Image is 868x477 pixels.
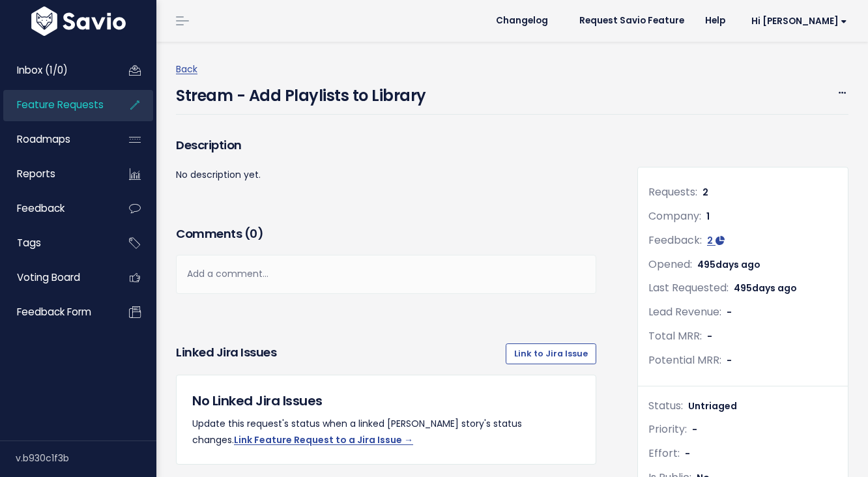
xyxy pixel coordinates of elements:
span: - [692,423,697,436]
span: 495 [697,258,760,271]
span: Hi [PERSON_NAME] [751,16,847,26]
span: Changelog [496,16,548,25]
a: Voting Board [3,263,108,293]
a: Link Feature Request to a Jira Issue → [234,433,413,446]
span: Feedback [17,201,65,215]
h3: Description [176,136,596,154]
span: Roadmaps [17,132,70,146]
span: Feature Requests [17,98,104,111]
span: 495 [734,282,797,295]
div: v.b930c1f3b [16,441,156,475]
span: Opened: [648,257,692,272]
span: 0 [250,225,257,242]
a: Back [176,63,197,76]
h3: Comments ( ) [176,225,596,243]
span: - [707,330,712,343]
span: days ago [716,258,760,271]
a: Inbox (1/0) [3,55,108,85]
span: Voting Board [17,270,80,284]
a: Link to Jira Issue [506,343,596,364]
span: 1 [706,210,710,223]
span: Untriaged [688,399,737,412]
span: Feedback form [17,305,91,319]
a: Hi [PERSON_NAME] [736,11,858,31]
span: - [727,354,732,367]
span: 2 [702,186,708,199]
span: Lead Revenue: [648,304,721,319]
span: Last Requested: [648,280,729,295]
span: Effort: [648,446,680,461]
a: Request Savio Feature [569,11,695,31]
h5: No Linked Jira Issues [192,391,580,411]
h4: Stream - Add Playlists to Library [176,78,426,108]
span: Feedback: [648,233,702,248]
span: Priority: [648,422,687,437]
div: Add a comment... [176,255,596,293]
h3: Linked Jira issues [176,343,276,364]
p: No description yet. [176,167,596,183]
span: Requests: [648,184,697,199]
span: Tags [17,236,41,250]
a: 2 [707,234,725,247]
a: Reports [3,159,108,189]
p: Update this request's status when a linked [PERSON_NAME] story's status changes. [192,416,580,448]
a: Tags [3,228,108,258]
span: days ago [752,282,797,295]
span: Status: [648,398,683,413]
img: logo-white.9d6f32f41409.svg [28,7,129,36]
span: Reports [17,167,55,181]
span: Potential MRR: [648,353,721,368]
a: Roadmaps [3,124,108,154]
span: Inbox (1/0) [17,63,68,77]
a: Help [695,11,736,31]
a: Feedback form [3,297,108,327]
span: Total MRR: [648,328,702,343]
span: 2 [707,234,713,247]
span: - [685,447,690,460]
span: Company: [648,209,701,224]
a: Feature Requests [3,90,108,120]
a: Feedback [3,194,108,224]
span: - [727,306,732,319]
